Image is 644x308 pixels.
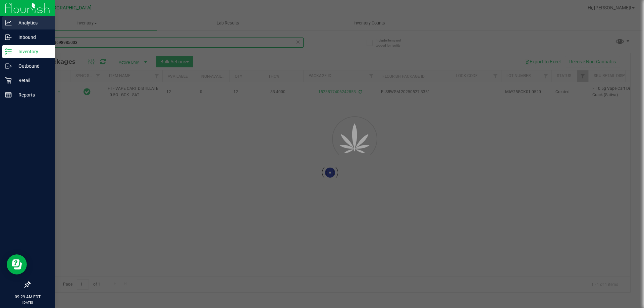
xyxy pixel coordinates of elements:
inline-svg: Inventory [5,48,12,55]
p: Inventory [12,48,52,56]
inline-svg: Analytics [5,19,12,26]
inline-svg: Outbound [5,63,12,69]
p: Retail [12,76,52,84]
p: Analytics [12,19,52,27]
iframe: Resource center [7,254,27,274]
p: 09:29 AM EDT [3,294,52,300]
inline-svg: Reports [5,91,12,98]
inline-svg: Retail [5,77,12,84]
p: Outbound [12,62,52,70]
inline-svg: Inbound [5,34,12,41]
p: [DATE] [3,300,52,305]
p: Inbound [12,33,52,41]
p: Reports [12,91,52,99]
